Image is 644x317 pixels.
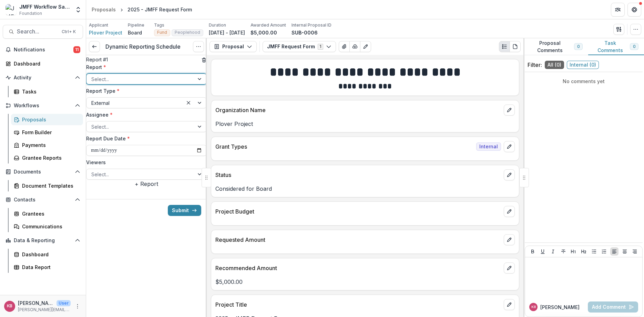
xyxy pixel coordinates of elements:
button: edit [504,141,515,152]
button: + Report [135,180,158,188]
div: Tasks [22,88,78,95]
span: Contacts [14,197,72,203]
label: Report Type [86,87,203,95]
button: Open entity switcher [73,3,83,17]
p: Grant Types [215,142,473,151]
span: Search... [17,28,58,35]
p: Organization Name [215,106,501,114]
p: Board [128,29,142,36]
a: Grantees [11,208,83,219]
button: Align Left [610,247,619,256]
a: Proposals [89,4,119,14]
button: edit [504,234,515,245]
p: Recommended Amount [215,264,501,272]
button: Partners [611,3,625,17]
div: Katie Baron [7,304,12,308]
button: edit [504,299,515,310]
button: Get Help [627,3,641,17]
label: Report Due Date [86,135,203,142]
button: Align Right [631,247,639,256]
a: Data Report [11,261,83,273]
button: Search... [3,25,83,39]
p: Internal Proposal ID [292,22,331,28]
button: JMFF Request Form1 [263,41,336,52]
button: Bullet List [590,247,598,256]
button: Plaintext view [499,41,510,52]
a: Tasks [11,86,83,97]
span: Fund [157,30,167,35]
p: Filter: [528,61,542,69]
a: Proposals [11,114,83,125]
label: Viewers [86,159,203,166]
p: Applicant [89,22,108,28]
button: Open Documents [3,166,83,177]
p: Requested Amount [215,236,501,244]
a: Document Templates [11,180,83,191]
span: Documents [14,169,72,175]
button: More [73,302,82,310]
div: Clear selected options [184,99,193,107]
span: All ( 0 ) [545,61,564,69]
p: Considered for Board [215,185,515,193]
a: Dashboard [11,249,83,260]
p: [DATE] - [DATE] [209,29,245,36]
span: Foundation [19,10,42,17]
div: Proposals [22,116,78,123]
p: Project Budget [215,207,501,216]
button: Italicize [549,247,557,256]
div: Katie Baron [531,305,536,309]
a: Payments [11,139,83,151]
button: Ordered List [600,247,608,256]
button: Open Contacts [3,194,83,205]
h3: Dynamic Reporting Schedule [105,43,181,50]
a: Plover Project [89,29,122,36]
span: Peoplehood [175,30,200,35]
div: Proposals [92,6,116,13]
a: Dashboard [3,58,83,69]
div: Communications [22,223,78,230]
p: $5,000.00 [215,278,515,286]
button: edit [504,262,515,274]
button: Proposal Comments [523,38,588,55]
button: Notifications11 [3,44,83,55]
button: edit [504,206,515,217]
button: Submit [168,205,201,216]
button: Options [193,41,204,52]
button: Open Data & Reporting [3,235,83,246]
span: Workflows [14,103,72,109]
p: Pipeline [128,22,144,28]
button: Open Workflows [3,100,83,111]
p: Report # 1 [86,56,108,63]
p: User [57,300,71,306]
p: Plover Project [215,120,515,128]
button: delete [201,55,207,63]
p: [PERSON_NAME] [18,299,54,307]
nav: breadcrumb [89,4,195,14]
div: Document Templates [22,182,78,189]
p: Project Title [215,300,501,309]
div: Form Builder [22,129,78,136]
p: [PERSON_NAME][EMAIL_ADDRESS][DOMAIN_NAME] [18,307,71,313]
div: Grantee Reports [22,154,78,161]
span: Activity [14,75,72,81]
span: Internal ( 0 ) [567,61,599,69]
div: Ctrl + K [60,28,77,36]
button: View Attached Files [339,41,350,52]
div: Dashboard [22,251,78,258]
span: 0 [633,44,635,49]
button: Open Activity [3,72,83,83]
p: Status [215,171,501,179]
div: Grantees [22,210,78,217]
span: Internal [476,142,501,151]
button: edit [504,105,515,116]
button: Add Comment [588,301,638,313]
a: Communications [11,221,83,232]
button: Heading 1 [569,247,577,256]
p: [PERSON_NAME] [540,304,580,311]
button: Underline [539,247,547,256]
a: Form Builder [11,127,83,138]
button: Edit as form [360,41,371,52]
img: JMFF Workflow Sandbox [6,4,17,15]
p: Tags [154,22,164,28]
p: SUB-0006 [292,29,318,36]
